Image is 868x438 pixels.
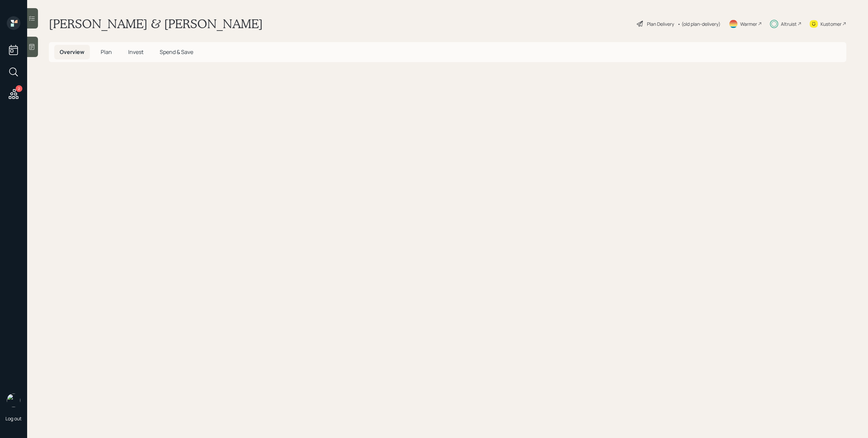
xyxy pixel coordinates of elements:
h1: [PERSON_NAME] & [PERSON_NAME] [49,16,263,31]
div: Log out [5,415,22,422]
div: 2 [16,85,22,92]
span: Overview [60,48,84,56]
div: Kustomer [821,20,842,28]
div: Altruist [781,20,797,28]
img: james-distasi-headshot.png [7,394,20,407]
span: Plan [101,48,112,56]
span: Invest [128,48,143,56]
div: Plan Delivery [647,20,674,28]
span: Spend & Save [160,48,193,56]
div: Warmer [740,20,757,28]
div: • (old plan-delivery) [677,20,721,28]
